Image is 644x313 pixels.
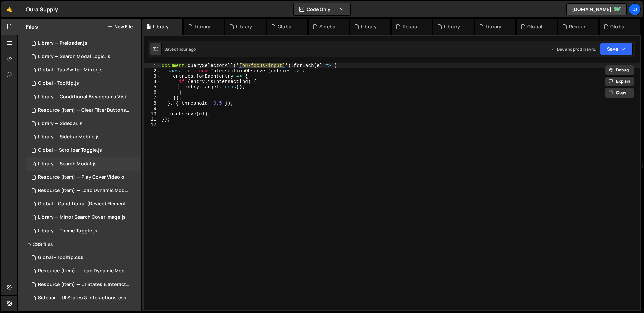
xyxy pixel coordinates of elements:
div: 14937/38913.js [26,157,141,171]
div: Global - Tooltip.css [38,255,83,261]
button: Debug [605,65,634,75]
div: Library — Search Modal.js [38,161,97,167]
button: New File [108,24,133,29]
div: 4 [144,79,161,84]
div: 14937/44593.js [26,130,141,144]
div: Library — Theme Toggle.js [195,23,216,30]
div: 12 [144,122,161,127]
div: 14937/45379.js [26,224,141,238]
div: 10 [144,111,161,117]
div: Global - Tab Switch Mirror.js [38,67,103,73]
div: 14937/38910.js [26,184,143,197]
button: Copy [605,88,634,98]
div: Oura Supply [26,5,58,13]
div: Library — Conditional Breadcrumb Visibility.js [38,94,130,100]
div: 14937/44789.css [26,291,141,305]
button: Code Only [294,3,350,15]
div: Resource (Item) — Clear Filter Buttons.js [569,23,590,30]
div: Library — Mirror Search Cover Image.js [38,214,126,221]
div: 1 hour ago [176,46,196,52]
div: 14937/44851.js [26,50,141,63]
div: 14937/38901.js [26,171,143,184]
button: Explain [605,76,634,86]
div: Library — Sidebar Mobile.js [38,134,100,140]
div: 5 [144,84,161,90]
div: 14937/45352.js [26,117,141,130]
h2: Files [26,23,38,30]
div: Library — Preloader.js [38,40,87,46]
div: 11 [144,117,161,122]
div: CSS files [18,238,141,251]
div: Library — Sidebar.js [38,121,83,127]
div: Saved [164,46,196,52]
div: 8 [144,101,161,106]
div: 14937/44170.js [26,90,143,104]
div: Library — Sidebar Mobile.js [444,23,466,30]
div: Resource (Item) — Load Dynamic Modal (AJAX).js [38,188,130,194]
div: Library — Search Modal Logic.js [38,54,110,60]
div: 14937/39947.js [26,144,141,157]
div: 14937/44562.js [26,77,141,90]
div: Sidebar — UI States & Interactions.css [38,295,126,301]
div: Sidebar — UI States & Interactions.css [319,23,341,30]
div: Library — Theme Toggle.js [38,228,97,234]
div: Global - Notification Toasters.js [527,23,549,30]
div: Dev and prod in sync [550,46,596,52]
div: 3 [144,74,161,79]
a: 🤙 [1,1,18,17]
div: 7 [144,95,161,101]
span: 1 [32,162,36,167]
div: 14937/38909.css [26,264,143,278]
div: 9 [144,106,161,111]
div: Global — Scrollbar Toggle.js [38,147,102,153]
div: 6 [144,90,161,95]
div: 14937/43533.css [26,278,143,291]
div: Resource (Item) — Play Cover Video on Hover.js [38,174,130,180]
button: Save [600,43,633,55]
div: 2 [144,68,161,74]
div: Library — Offline Mode.js [486,23,507,30]
div: 1 [144,63,161,68]
div: Library – Search Form.js [153,23,174,30]
div: Global - Copy To Clipboard.js [610,23,632,30]
div: Resource (Item) — Clear Filter Buttons.js [38,107,130,113]
div: Global - Tab Switch Mirror.js [278,23,299,30]
div: Global - Tooltip.js [38,80,79,86]
div: Global – Conditional (Device) Element Visibility.js [38,201,130,207]
a: [DOMAIN_NAME] [566,3,627,15]
div: 14937/44975.js [26,63,141,77]
div: 14937/43376.js [26,104,143,117]
div: Library — Sidebar.js [236,23,258,30]
div: Library — Search Modal Logic.js [361,23,382,30]
div: Resource (Item) — Load Dynamic Modal (AJAX).css [38,268,130,274]
div: Resource (Page) — Rich Text Highlight Pill.js [402,23,424,30]
div: Resource (Item) — UI States & Interactions.css [38,281,130,288]
div: 14937/38911.js [26,211,141,224]
div: 14937/44563.css [26,251,141,264]
a: Di [629,3,641,15]
div: 14937/43958.js [26,37,141,50]
div: 14937/38915.js [26,197,143,211]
